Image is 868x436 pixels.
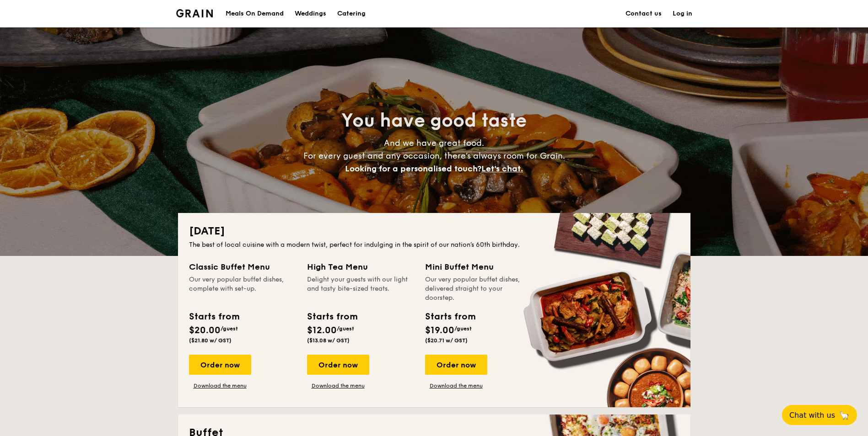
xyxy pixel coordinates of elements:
span: You have good taste [341,110,527,132]
span: ($13.08 w/ GST) [307,337,350,344]
div: Order now [307,355,369,375]
div: Delight your guests with our light and tasty bite-sized treats. [307,275,414,303]
a: Logotype [176,9,213,17]
a: Download the menu [189,382,251,389]
div: Starts from [307,310,357,324]
h2: [DATE] [189,224,679,239]
div: Starts from [189,310,239,324]
a: Download the menu [307,382,369,389]
span: Looking for a personalised touch? [345,164,481,174]
div: Classic Buffet Menu [189,261,296,273]
span: $20.00 [189,325,221,336]
span: /guest [221,325,238,332]
div: The best of local cuisine with a modern twist, perfect for indulging in the spirit of our nation’... [189,240,679,250]
span: $19.00 [425,325,454,336]
span: Chat with us [789,411,835,420]
div: Our very popular buffet dishes, complete with set-up. [189,275,296,303]
span: $12.00 [307,325,337,336]
span: /guest [454,325,472,332]
span: ($21.80 w/ GST) [189,337,232,344]
div: Order now [189,355,251,375]
img: Grain [176,9,213,17]
span: Let's chat. [481,164,523,174]
span: ($20.71 w/ GST) [425,337,468,344]
button: Chat with us🦙 [782,405,857,425]
span: 🦙 [839,410,850,420]
div: Starts from [425,310,475,324]
div: Our very popular buffet dishes, delivered straight to your doorstep. [425,275,532,303]
div: High Tea Menu [307,261,414,273]
div: Order now [425,355,487,375]
a: Download the menu [425,382,487,389]
div: Mini Buffet Menu [425,261,532,273]
span: And we have great food. For every guest and any occasion, there’s always room for Grain. [303,138,565,174]
span: /guest [337,325,354,332]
